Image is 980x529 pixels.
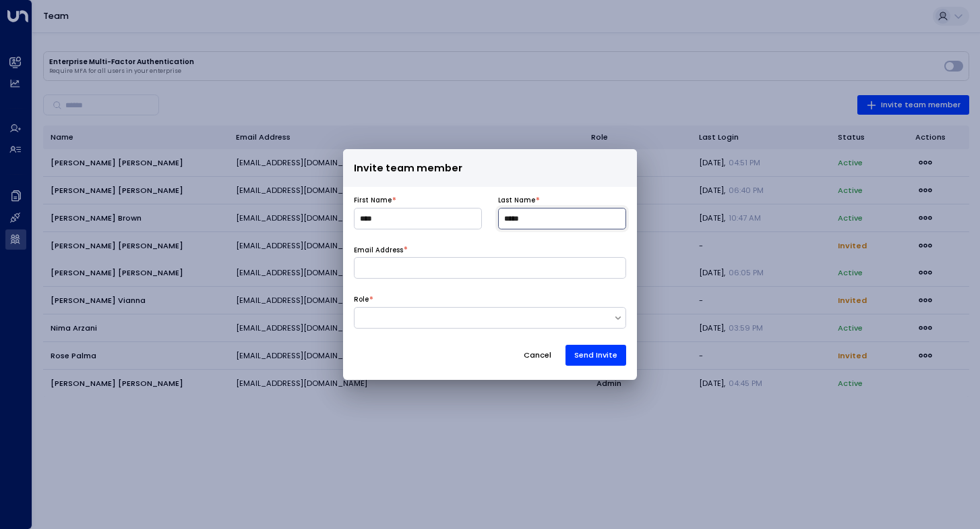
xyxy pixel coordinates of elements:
button: Send Invite [565,345,626,366]
label: Email Address [354,246,403,255]
button: Cancel [514,345,561,366]
label: Last Name [498,196,535,205]
label: Role [354,295,369,304]
span: Invite team member [354,161,462,176]
label: First Name [354,196,392,205]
